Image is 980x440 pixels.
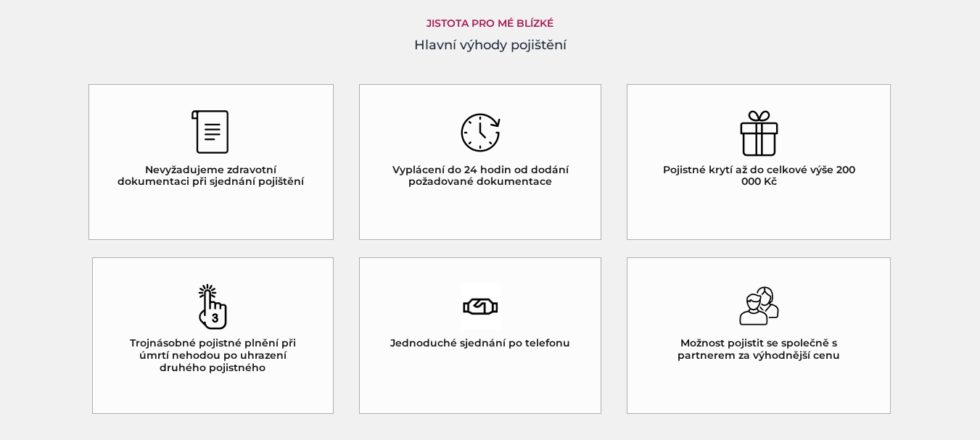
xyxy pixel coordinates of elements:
img: ikona dárku [739,110,779,157]
h5: Jednoduché sjednání po telefonu [390,337,570,349]
h5: Vyplácení do 24 hodin od dodání požadované dokumentace [385,164,575,188]
img: ikona dokumentu [191,110,231,157]
img: ikona zamilovaného páru [739,283,779,330]
h4: Hlavní výhody pojištění [88,36,893,55]
h5: JISTOTA PRO MÉ BLÍZKÉ [88,17,893,30]
h5: Možnost pojistit se společně s partnerem za výhodnější cenu [653,337,865,362]
h5: Pojistné krytí až do celkové výše 200 000 Kč [653,164,865,188]
h5: Trojnásobné pojistné plnění při úmrtí nehodou po uhrazení druhého pojistného [118,337,308,373]
img: ikona hodin [461,110,501,157]
img: ikona čísla 3 na dvoustránce [193,283,233,330]
h5: Nevyžadujeme zdravotní dokumentaci při sjednání pojištění [115,164,308,188]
